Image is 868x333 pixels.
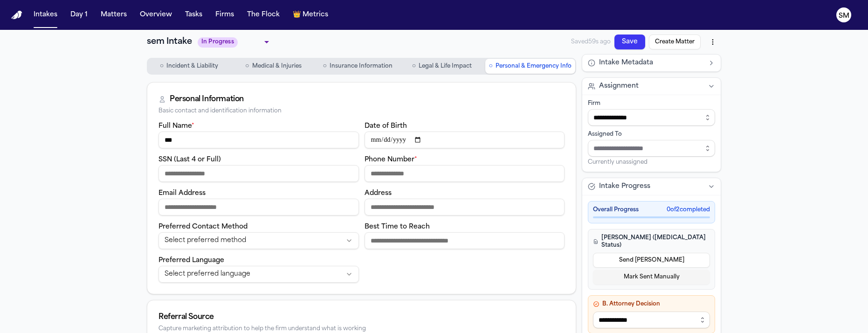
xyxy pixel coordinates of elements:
span: ○ [323,62,326,71]
input: Email address [158,199,359,215]
div: Firm [588,100,715,107]
button: Day 1 [67,7,91,23]
button: Assignment [582,78,721,95]
span: 0 of 2 completed [667,206,710,214]
label: Date of Birth [365,123,407,130]
button: Matters [97,7,131,23]
button: Create Matter [649,35,701,49]
div: Basic contact and identification information [158,108,565,115]
span: Intake Metadata [599,58,653,68]
input: Assign to staff member [588,140,715,157]
span: In Progress [198,37,238,48]
button: Intake Progress [582,178,721,195]
button: Go to Incident & Liability [148,59,230,74]
span: Assignment [599,82,639,91]
label: Address [365,190,392,197]
span: Saved 59s ago [571,38,611,46]
span: Medical & Injuries [252,62,302,70]
button: Overview [136,7,176,23]
button: Go to Medical & Injuries [232,59,315,74]
label: Preferred Language [158,257,224,264]
button: Go to Legal & Life Impact [401,59,483,74]
label: Email Address [158,190,206,197]
span: Currently unassigned [588,159,648,166]
input: Select firm [588,109,715,126]
span: Incident & Liability [166,62,218,70]
input: Address [365,199,565,215]
span: ○ [412,62,416,71]
input: Best time to reach [365,232,565,249]
div: Update intake status [198,35,272,49]
input: Full name [158,132,359,148]
input: Date of birth [365,132,565,148]
span: ○ [245,62,249,71]
span: ○ [489,62,493,71]
div: Referral Source [158,312,565,323]
button: Send [PERSON_NAME] [593,253,710,268]
span: Insurance Information [330,62,393,70]
button: The Flock [243,7,283,23]
h4: [PERSON_NAME] ([MEDICAL_DATA] Status) [593,234,710,249]
span: ○ [160,62,164,71]
h1: sem Intake [147,35,192,49]
button: Intakes [30,7,61,23]
button: Mark Sent Manually [593,270,710,284]
span: Legal & Life Impact [419,62,472,70]
button: Save [614,35,645,49]
label: Full Name [158,123,194,130]
button: Intake Metadata [582,55,721,71]
label: Best Time to Reach [365,223,430,230]
h4: B. Attorney Decision [593,300,710,308]
input: Phone number [365,165,565,182]
img: Finch Logo [11,11,22,20]
div: Personal Information [170,94,244,105]
span: Intake Progress [599,182,650,191]
label: SSN (Last 4 or Full) [158,156,221,163]
div: Assigned To [588,131,715,138]
label: Phone Number [365,156,417,163]
div: Capture marketing attribution to help the firm understand what is working [158,326,565,333]
button: crownMetrics [289,7,332,23]
input: SSN [158,165,359,182]
label: Preferred Contact Method [158,223,248,230]
span: Personal & Emergency Info [496,62,572,70]
button: Go to Insurance Information [317,59,399,74]
button: Tasks [181,7,206,23]
button: More actions [704,34,721,50]
span: Overall Progress [593,206,639,214]
a: Home [11,11,22,20]
button: Firms [212,7,238,23]
button: Go to Personal & Emergency Info [485,59,575,74]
